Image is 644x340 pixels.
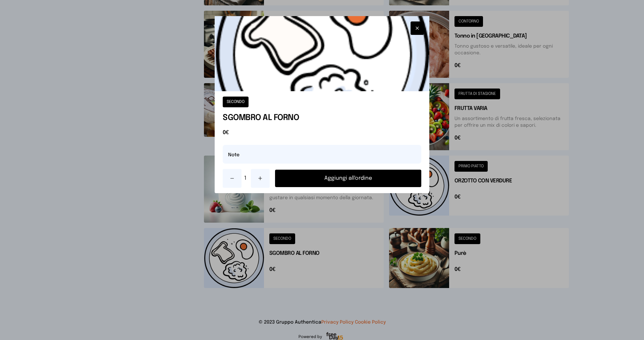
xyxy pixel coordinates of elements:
button: SECONDO [223,97,249,107]
h1: SGOMBRO AL FORNO [223,113,421,123]
img: placeholder-product.5564ca1.png [215,16,429,91]
span: 1 [244,174,248,182]
span: 0€ [223,129,421,137]
button: Aggiungi all'ordine [275,170,421,187]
